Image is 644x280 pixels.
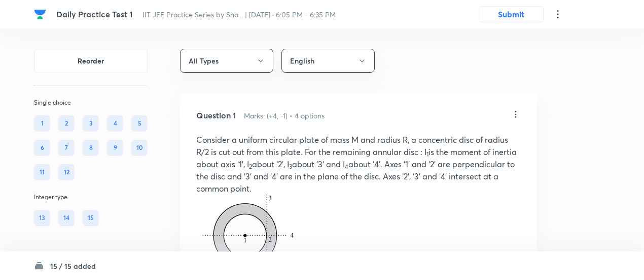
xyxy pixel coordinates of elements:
[196,109,236,121] h5: Question 1
[289,163,292,170] sub: 3
[131,115,148,132] div: 5
[83,140,99,156] div: 8
[34,98,148,107] p: Single choice
[479,6,544,22] button: Submit
[58,210,75,226] div: 14
[345,163,348,170] sub: 4
[58,140,75,156] div: 7
[249,163,252,170] sub: 2
[34,164,50,180] div: 11
[34,140,50,156] div: 6
[281,49,375,73] button: English
[244,110,325,121] h6: Marks: (+4, -1) • 4 options
[83,210,99,226] div: 15
[34,210,50,226] div: 13
[50,261,96,271] h6: 15 / 15 added
[34,193,148,202] p: Integer type
[142,10,336,19] span: IIT JEE Practice Series by Sha... | [DATE] · 6:05 PM - 6:35 PM
[58,164,75,180] div: 12
[426,150,428,158] sub: 1
[196,134,521,195] p: Consider a uniform circular plate of mass M and radius R, a concentric disc of radius R/2 is cut ...
[107,115,123,132] div: 4
[180,49,273,73] button: All Types
[34,49,148,73] button: Reorder
[34,115,50,132] div: 1
[56,9,132,19] span: Daily Practice Test 1
[107,140,123,156] div: 9
[34,8,46,20] img: Company Logo
[83,115,99,132] div: 3
[34,8,48,20] a: Company Logo
[131,140,148,156] div: 10
[58,115,75,132] div: 2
